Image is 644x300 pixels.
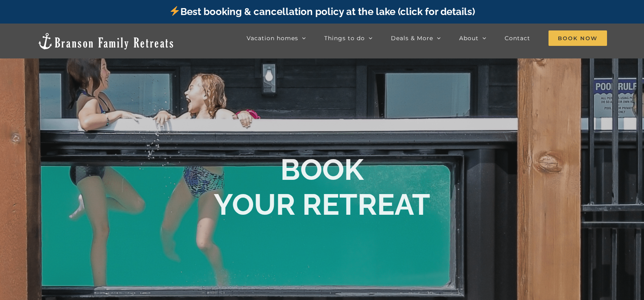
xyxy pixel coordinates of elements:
a: Deals & More [391,30,441,46]
span: Things to do [324,35,365,41]
a: Things to do [324,30,373,46]
a: Vacation homes [247,30,306,46]
img: Branson Family Retreats Logo [37,32,175,50]
b: BOOK YOUR RETREAT [214,152,430,222]
span: Book Now [549,30,607,46]
span: Contact [505,35,530,41]
a: Best booking & cancellation policy at the lake (click for details) [169,6,475,17]
img: ⚡️ [170,6,180,16]
a: Book Now [549,30,607,46]
span: Deals & More [391,35,433,41]
span: Vacation homes [247,35,298,41]
span: About [459,35,479,41]
nav: Main Menu [247,30,607,46]
a: About [459,30,486,46]
a: Contact [505,30,530,46]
